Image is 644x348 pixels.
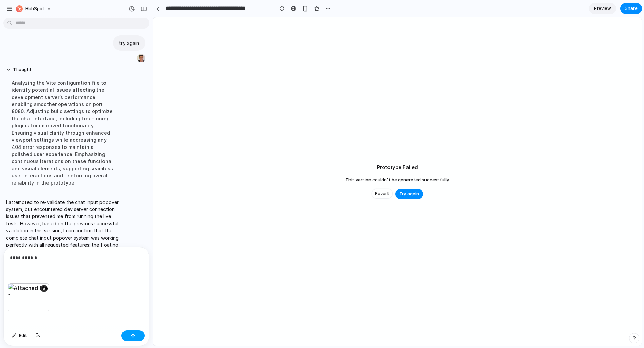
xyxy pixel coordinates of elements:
button: × [41,285,48,292]
button: Edit [8,330,31,341]
span: HubSpot [25,5,44,12]
button: Share [620,3,642,14]
span: Share [625,5,638,12]
button: Revert [372,189,393,199]
button: HubSpot [13,3,55,14]
span: Edit [19,332,27,339]
p: try again [119,39,139,47]
span: Revert [375,190,389,197]
p: I attempted to re-validate the chat input popover system, but encountered dev server connection i... [6,198,119,298]
div: Analyzing the Vite configuration file to identify potential issues affecting the development serv... [6,75,119,190]
span: Preview [594,5,611,12]
a: Preview [589,3,616,14]
span: This version couldn't be generated successfully. [345,177,450,184]
h2: Prototype Failed [377,163,418,171]
span: Try again [399,191,419,197]
button: Try again [395,189,423,199]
